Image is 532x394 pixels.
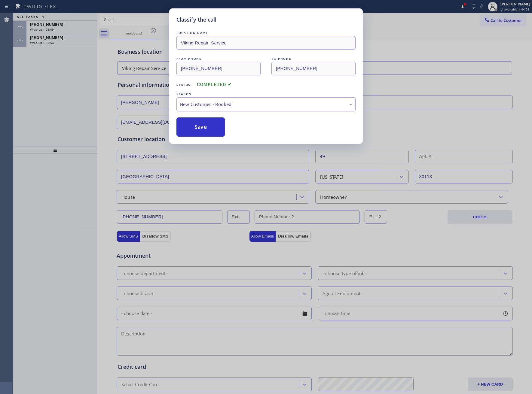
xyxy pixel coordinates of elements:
[176,83,192,87] span: Status:
[197,82,232,87] span: COMPLETED
[176,16,216,24] h5: Classify the call
[271,56,356,62] div: TO PHONE
[176,91,356,97] div: REASON:
[180,101,352,108] div: New Customer - Booked
[176,117,225,137] button: Save
[176,56,261,62] div: FROM PHONE
[176,30,356,36] div: LOCATION NAME
[271,62,356,75] input: To phone
[176,62,261,75] input: From phone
